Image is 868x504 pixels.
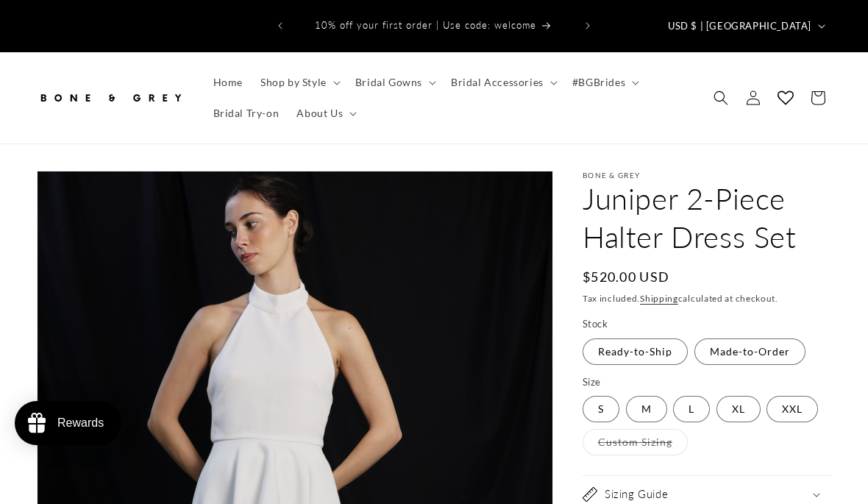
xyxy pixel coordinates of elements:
span: #BGBrides [572,76,625,89]
label: XXL [766,396,818,422]
p: Bone & Grey [583,171,831,180]
summary: Bridal Gowns [346,67,442,98]
label: XL [716,396,761,422]
img: Bone and Grey Bridal [37,82,184,114]
label: M [626,396,667,422]
span: About Us [296,107,343,120]
a: Shipping [640,293,678,304]
span: Home [213,76,243,89]
h2: Sizing Guide [605,487,668,502]
a: Bone and Grey Bridal [32,76,190,119]
span: Shop by Style [260,76,327,89]
span: $520.00 USD [583,267,669,287]
label: Ready-to-Ship [583,338,688,365]
label: S [583,396,619,422]
label: L [673,396,710,422]
span: Bridal Accessories [451,76,544,89]
span: Bridal Try-on [213,107,280,120]
button: Next announcement [572,12,604,40]
div: Rewards [57,416,104,430]
summary: Shop by Style [252,67,346,98]
legend: Stock [583,317,609,332]
label: Made-to-Order [694,338,805,365]
summary: Bridal Accessories [442,67,563,98]
h1: Juniper 2-Piece Halter Dress Set [583,180,831,256]
a: Home [204,67,252,98]
label: Custom Sizing [583,429,688,455]
summary: #BGBrides [563,67,645,98]
summary: About Us [288,98,363,129]
span: 10% off your first order | Use code: welcome [315,19,536,31]
button: Previous announcement [264,12,296,40]
span: Bridal Gowns [355,76,422,89]
button: USD $ | [GEOGRAPHIC_DATA] [659,12,831,40]
span: USD $ | [GEOGRAPHIC_DATA] [668,19,811,34]
legend: Size [583,375,602,390]
summary: Search [705,82,737,114]
div: Tax included. calculated at checkout. [583,291,831,306]
a: Bridal Try-on [204,98,288,129]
